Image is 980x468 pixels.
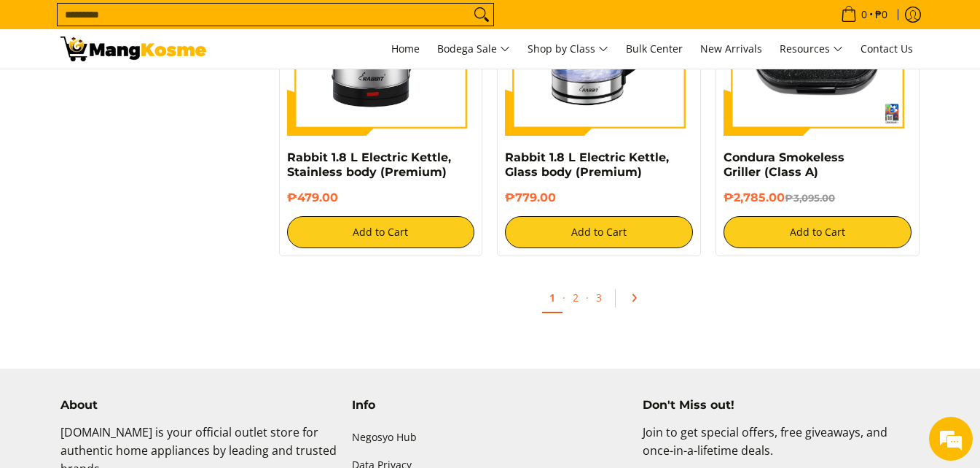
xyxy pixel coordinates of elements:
[505,216,693,248] button: Add to Cart
[60,398,337,413] h4: About
[352,398,629,413] h4: Info
[60,37,206,61] img: Small Appliances l Mang Kosme: Home Appliances Warehouse Sale
[619,29,690,69] a: Bulk Center
[562,291,565,304] span: ·
[520,29,616,69] a: Shop by Class
[272,278,928,325] ul: Pagination
[7,312,278,364] textarea: Type your message and hit 'Enter'
[287,191,475,205] h6: ₱479.00
[853,29,920,69] a: Contact Us
[430,29,517,69] a: Bodega Sale
[384,29,427,69] a: Home
[785,192,835,204] del: ₱3,095.00
[505,191,693,205] h6: ₱779.00
[76,82,245,101] div: Chat with us now
[724,216,912,248] button: Add to Cart
[861,42,913,55] span: Contact Us
[772,29,850,69] a: Resources
[437,40,510,58] span: Bodega Sale
[239,7,274,42] div: Minimize live chat window
[780,40,843,58] span: Resources
[505,150,669,179] a: Rabbit 1.8 L Electric Kettle, Glass body (Premium)
[836,7,892,23] span: •
[528,40,608,58] span: Shop by Class
[724,191,912,205] h6: ₱2,785.00
[693,29,769,69] a: New Arrivals
[85,141,201,288] span: We're online!
[221,29,920,69] nav: Main Menu
[873,9,890,20] span: ₱0
[565,283,586,312] a: 2
[470,4,493,26] button: Search
[542,283,562,313] a: 1
[287,216,475,248] button: Add to Cart
[352,423,629,451] a: Negosyo Hub
[626,42,683,55] span: Bulk Center
[589,283,609,312] a: 3
[700,42,762,55] span: New Arrivals
[724,150,844,179] a: Condura Smokeless Griller (Class A)
[287,150,451,179] a: Rabbit 1.8 L Electric Kettle, Stainless body (Premium)
[859,9,869,20] span: 0
[391,42,420,55] span: Home
[586,291,589,304] span: ·
[643,398,920,413] h4: Don't Miss out!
